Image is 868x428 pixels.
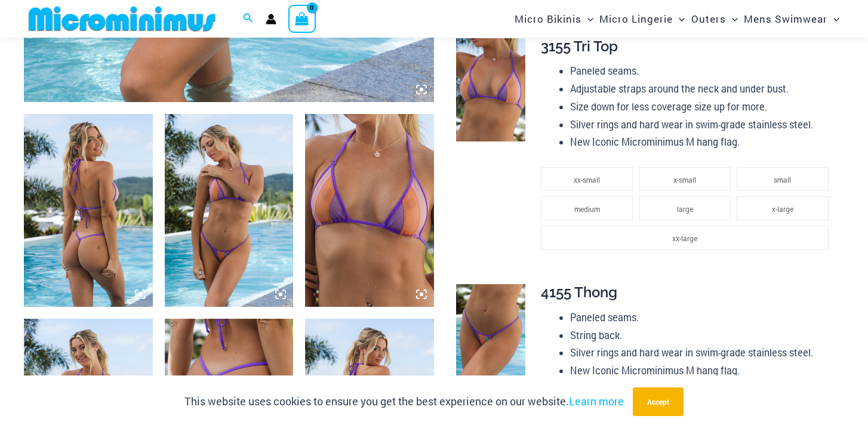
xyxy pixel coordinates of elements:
[515,4,581,34] span: Micro Bikinis
[596,4,688,34] a: Micro LingerieMenu ToggleMenu Toggle
[673,175,696,184] span: x-small
[541,167,633,191] li: xx-small
[456,38,525,142] img: Thrill Me Sweets 3155 Tri Top
[673,4,685,34] span: Menu Toggle
[744,4,827,34] span: Mens Swimwear
[24,5,220,32] img: MM SHOP LOGO FLAT
[510,2,844,36] nav: Site Navigation
[570,309,835,327] li: Paneled seams.
[639,167,731,191] li: x-small
[774,175,791,184] span: small
[541,226,828,250] li: xx-large
[570,116,835,134] li: Silver rings and hard wear in swim-grade stainless steel.
[741,4,842,34] a: Mens SwimwearMenu ToggleMenu Toggle
[672,233,697,243] span: xx-large
[574,204,600,214] span: medium
[266,14,276,24] a: Account icon link
[24,114,153,307] img: Thrill Me Sweets 3155 Tri Top 4155 Thong Bikini
[569,394,624,408] a: Learn more
[570,327,835,344] li: String back.
[737,196,829,220] li: x-large
[827,4,839,34] span: Menu Toggle
[581,4,593,34] span: Menu Toggle
[677,204,693,214] span: large
[541,38,618,55] span: 3155 Tri Top
[639,196,731,220] li: large
[737,167,829,191] li: small
[570,80,835,98] li: Adjustable straps around the neck and under bust.
[570,98,835,116] li: Size down for less coverage size up for more.
[570,133,835,151] li: New Iconic Microminimus M hang flag.
[570,62,835,80] li: Paneled seams.
[305,114,434,307] img: Thrill Me Sweets 3155 Tri Top
[184,393,624,411] p: This website uses cookies to ensure you get the best experience on our website.
[165,114,294,307] img: Thrill Me Sweets 3155 Tri Top 4155 Thong Bikini
[456,284,525,388] img: Thrill Me Sweets 4155 Thong Bikini
[772,204,793,214] span: x-large
[688,4,741,34] a: OutersMenu ToggleMenu Toggle
[570,344,835,362] li: Silver rings and hard wear in swim-grade stainless steel.
[599,4,673,34] span: Micro Lingerie
[633,387,684,416] button: Accept
[726,4,738,34] span: Menu Toggle
[541,284,617,301] span: 4155 Thong
[570,362,835,380] li: New Iconic Microminimus M hang flag.
[243,11,254,27] a: Search icon link
[574,175,600,184] span: xx-small
[691,4,726,34] span: Outers
[288,5,316,32] a: View Shopping Cart, empty
[541,196,633,220] li: medium
[512,4,596,34] a: Micro BikinisMenu ToggleMenu Toggle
